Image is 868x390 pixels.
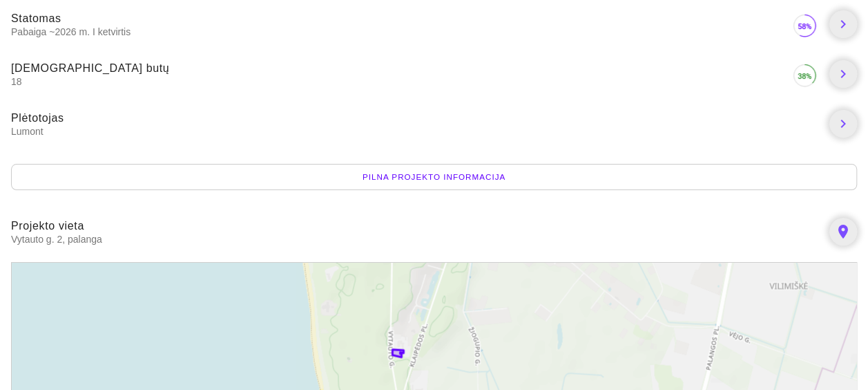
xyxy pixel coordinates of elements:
[829,10,857,38] a: chevron_right
[835,223,851,240] i: place
[11,26,791,38] span: Pabaiga ~2026 m. I ketvirtis
[11,125,818,138] span: Lumont
[829,110,857,138] a: chevron_right
[11,164,857,190] div: Pilna projekto informacija
[835,16,851,32] i: chevron_right
[11,220,84,232] span: Projekto vieta
[11,62,169,74] span: [DEMOGRAPHIC_DATA] butų
[791,12,818,39] img: 58
[829,218,857,245] a: place
[829,60,857,88] a: chevron_right
[11,12,61,24] span: Statomas
[11,233,818,245] span: Vytauto g. 2, palanga
[791,62,818,89] img: 38
[11,112,64,124] span: Plėtotojas
[835,115,851,132] i: chevron_right
[11,75,791,88] span: 18
[835,66,851,82] i: chevron_right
